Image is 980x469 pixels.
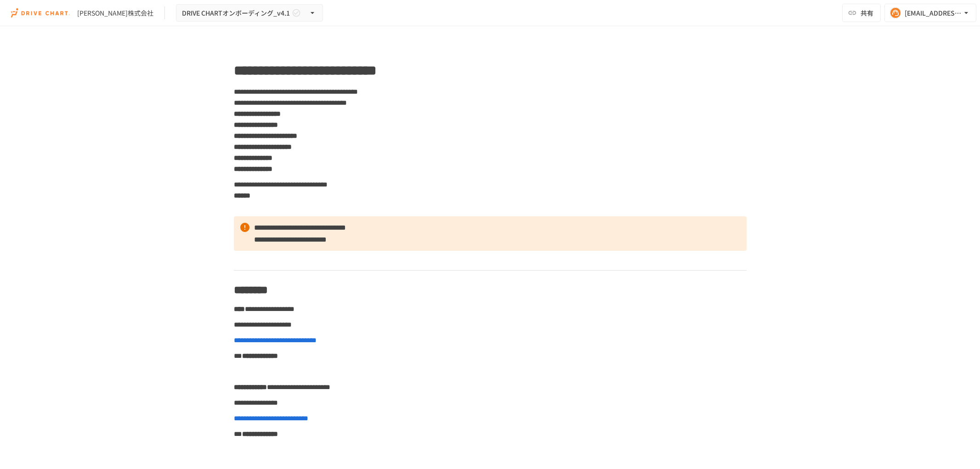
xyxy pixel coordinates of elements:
[182,7,290,19] span: DRIVE CHARTオンボーディング_v4.1
[842,4,881,22] button: 共有
[176,4,323,22] button: DRIVE CHARTオンボーディング_v4.1
[11,6,70,20] img: i9VDDS9JuLRLX3JIUyK59LcYp6Y9cayLPHs4hOxMB9W
[905,7,962,19] div: [EMAIL_ADDRESS][DOMAIN_NAME]
[884,4,976,22] button: [EMAIL_ADDRESS][DOMAIN_NAME]
[861,8,873,18] span: 共有
[77,8,153,18] div: [PERSON_NAME]株式会社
